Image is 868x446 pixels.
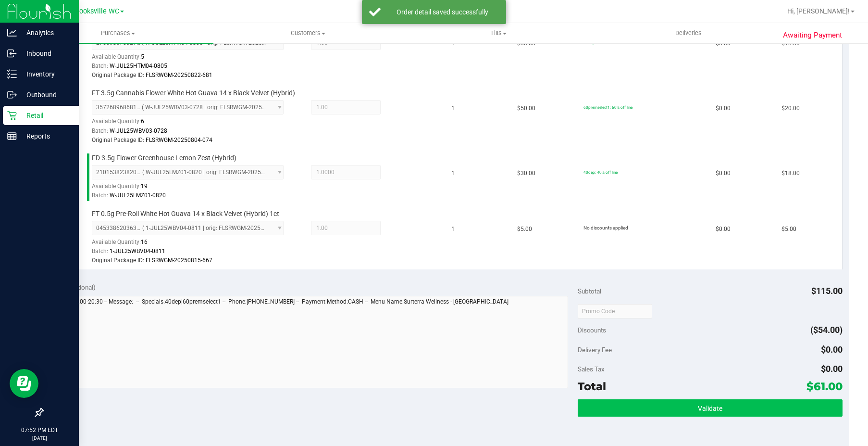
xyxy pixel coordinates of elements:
[92,153,236,163] span: FD 3.5g Flower Greenhouse Lemon Zest (Hybrid)
[146,72,212,78] span: FLSRWGM-20250822-681
[594,23,784,43] a: Deliveries
[17,27,74,38] p: Analytics
[73,7,119,15] span: Brooksville WC
[92,72,144,78] span: Original Package ID:
[821,344,843,355] span: $0.00
[110,248,165,255] span: 1-JUL25WBV04-0811
[698,405,722,412] span: Validate
[578,365,605,373] span: Sales Tax
[92,127,108,134] span: Batch:
[451,225,455,234] span: 1
[517,225,532,234] span: $5.00
[578,399,842,417] button: Validate
[583,170,618,175] span: 40dep: 40% off line
[92,179,294,198] div: Available Quantity:
[4,434,74,442] p: [DATE]
[783,30,842,41] span: Awaiting Payment
[806,380,843,393] span: $61.00
[578,287,601,295] span: Subtotal
[17,48,74,59] p: Inbound
[17,68,74,80] p: Inventory
[7,131,17,141] inline-svg: Reports
[17,89,74,101] p: Outbound
[92,192,108,199] span: Batch:
[17,130,74,142] p: Reports
[146,257,212,264] span: FLSRWGM-20250815-667
[4,426,74,434] p: 07:52 PM EDT
[821,364,843,374] span: $0.00
[92,63,108,69] span: Batch:
[662,29,715,38] span: Deliveries
[716,225,731,234] span: $0.00
[23,23,213,43] a: Purchases
[578,304,652,319] input: Promo Code
[578,380,606,393] span: Total
[141,183,148,190] span: 19
[141,53,144,60] span: 5
[517,104,535,113] span: $50.00
[811,286,843,296] span: $115.00
[110,63,167,69] span: W-JUL25HTM04-0805
[7,111,17,120] inline-svg: Retail
[583,105,632,110] span: 60premselect1: 60% off line
[403,23,594,43] a: Tills
[110,127,167,134] span: W-JUL25WBV03-0728
[92,137,144,143] span: Original Package ID:
[92,209,279,218] span: FT 0.5g Pre-Roll White Hot Guava 14 x Black Velvet (Hybrid) 1ct
[810,325,843,335] span: ($54.00)
[141,118,144,125] span: 6
[92,257,144,264] span: Original Package ID:
[92,89,295,98] span: FT 3.5g Cannabis Flower White Hot Guava 14 x Black Velvet (Hybrid)
[146,137,212,143] span: FLSRWGM-20250804-074
[787,7,850,15] span: Hi, [PERSON_NAME]!
[451,104,455,113] span: 1
[92,248,108,255] span: Batch:
[214,29,403,38] span: Customers
[92,235,294,254] div: Available Quantity:
[517,169,535,178] span: $30.00
[92,115,294,133] div: Available Quantity:
[10,369,38,398] iframe: Resource center
[578,321,606,339] span: Discounts
[716,104,731,113] span: $0.00
[7,69,17,79] inline-svg: Inventory
[583,225,628,230] span: No discounts applied
[781,169,800,178] span: $18.00
[451,169,455,178] span: 1
[7,49,17,58] inline-svg: Inbound
[23,29,213,38] span: Purchases
[386,7,499,17] div: Order detail saved successfully
[7,28,17,38] inline-svg: Analytics
[404,29,593,38] span: Tills
[781,104,800,113] span: $20.00
[141,239,148,245] span: 16
[110,192,166,199] span: W-JUL25LMZ01-0820
[781,225,796,234] span: $5.00
[17,110,74,121] p: Retail
[213,23,404,43] a: Customers
[92,50,294,69] div: Available Quantity:
[7,90,17,100] inline-svg: Outbound
[578,346,612,354] span: Delivery Fee
[716,169,731,178] span: $0.00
